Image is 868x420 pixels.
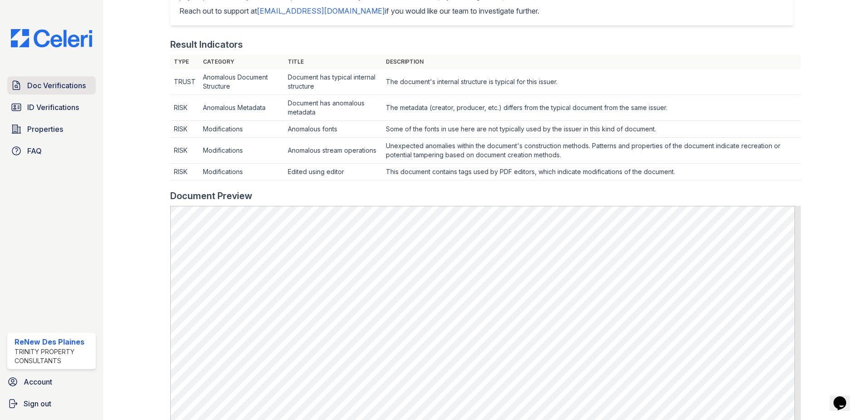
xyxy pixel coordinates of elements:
span: ID Verifications [27,102,79,113]
a: Sign out [4,395,99,413]
span: Sign out [24,398,51,409]
th: Category [199,55,284,69]
div: Document Preview [170,190,252,202]
span: Properties [27,124,63,135]
td: Modifications [199,164,284,180]
td: RISK [170,95,199,121]
td: The document's internal structure is typical for this issuer. [382,69,801,95]
div: ReNew Des Plaines [15,336,92,347]
td: RISK [170,138,199,164]
td: RISK [170,121,199,138]
th: Description [382,55,801,69]
div: Result Indicators [170,38,243,51]
th: Type [170,55,199,69]
a: Account [4,373,99,391]
td: Anomalous stream operations [284,138,382,164]
td: Modifications [199,138,284,164]
p: Reach out to support at if you would like our team to investigate further. [179,5,784,16]
a: Doc Verifications [7,76,96,95]
span: Doc Verifications [27,80,86,91]
th: Title [284,55,382,69]
td: RISK [170,164,199,180]
td: Some of the fonts in use here are not typically used by the issuer in this kind of document. [382,121,801,138]
td: Document has typical internal structure [284,69,382,95]
div: Trinity Property Consultants [15,347,92,365]
td: Unexpected anomalies within the document's construction methods. Patterns and properties of the d... [382,138,801,164]
a: ID Verifications [7,98,96,116]
a: FAQ [7,142,96,160]
a: Properties [7,120,96,138]
td: Document has anomalous metadata [284,95,382,121]
td: Edited using editor [284,164,382,180]
span: FAQ [27,145,42,156]
img: CE_Logo_Blue-a8612792a0a2168367f1c8372b55b34899dd931a85d93a1a3d3e32e68fde9ad4.png [4,29,99,47]
span: Account [24,376,52,387]
iframe: chat widget [830,384,859,411]
td: Anomalous fonts [284,121,382,138]
td: This document contains tags used by PDF editors, which indicate modifications of the document. [382,164,801,180]
a: [EMAIL_ADDRESS][DOMAIN_NAME] [257,6,385,15]
td: Anomalous Document Structure [199,69,284,95]
td: The metadata (creator, producer, etc.) differs from the typical document from the same issuer. [382,95,801,121]
td: Modifications [199,121,284,138]
td: TRUST [170,69,199,95]
td: Anomalous Metadata [199,95,284,121]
